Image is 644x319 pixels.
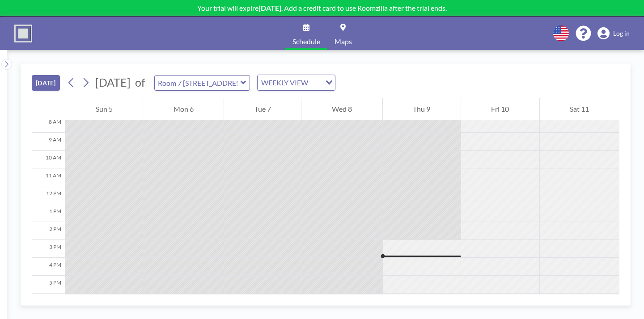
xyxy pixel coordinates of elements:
div: Sat 11 [540,98,619,120]
span: of [135,76,145,89]
div: 5 PM [32,276,65,294]
div: 6 PM [32,294,65,311]
div: 12 PM [32,186,65,204]
div: Search for option [258,75,335,90]
div: 9 AM [32,133,65,151]
b: [DATE] [258,4,281,12]
div: 1 PM [32,204,65,222]
span: Maps [335,38,352,45]
a: Schedule [285,17,327,50]
div: Fri 10 [461,98,539,120]
a: Log in [597,27,630,40]
div: 11 AM [32,168,65,186]
div: Thu 9 [383,98,461,120]
div: Mon 6 [143,98,224,120]
div: 3 PM [32,240,65,258]
button: [DATE] [32,75,60,91]
span: Schedule [292,38,320,45]
div: Sun 5 [65,98,143,120]
div: 10 AM [32,151,65,168]
div: Wed 8 [301,98,382,120]
input: Search for option [311,77,320,88]
div: Tue 7 [224,98,301,120]
span: [DATE] [95,76,131,89]
div: 8 AM [32,115,65,133]
span: Log in [613,29,630,38]
img: organization-logo [14,25,32,42]
input: Room 7 276 5th Ave [155,76,241,90]
a: Maps [327,17,359,50]
div: 2 PM [32,222,65,240]
span: WEEKLY VIEW [259,77,310,88]
div: 4 PM [32,258,65,276]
